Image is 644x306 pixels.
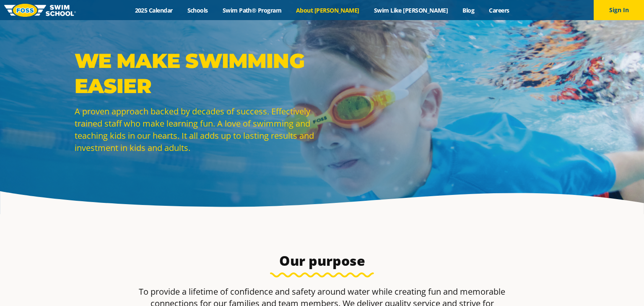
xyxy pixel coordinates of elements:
[4,4,76,17] img: FOSS Swim School Logo
[180,6,215,14] a: Schools
[75,105,318,154] p: A proven approach backed by decades of success. Effectively trained staff who make learning fun. ...
[366,6,455,14] a: Swim Like [PERSON_NAME]
[482,6,517,14] a: Careers
[215,6,288,14] a: Swim Path® Program
[289,6,367,14] a: About [PERSON_NAME]
[127,6,180,14] a: 2025 Calendar
[75,48,318,99] p: WE MAKE SWIMMING EASIER
[124,252,520,269] h3: Our purpose
[455,6,482,14] a: Blog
